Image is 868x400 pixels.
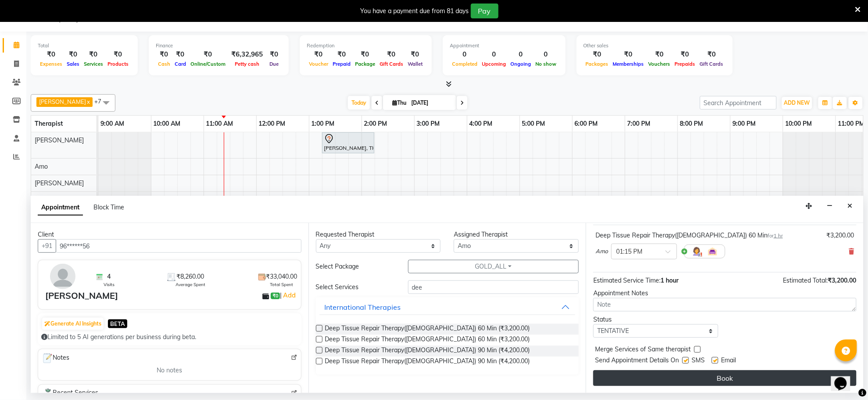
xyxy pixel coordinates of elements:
div: Finance [156,42,282,50]
a: Add [282,290,297,301]
div: Appointment Notes [593,289,857,298]
span: Voucher [307,61,330,67]
span: Due [267,61,281,67]
div: ₹0 [673,50,698,60]
span: 4 [107,272,111,281]
a: 10:00 AM [151,117,183,130]
div: ₹0 [330,50,353,60]
span: No notes [157,366,182,375]
span: Block Time [93,203,124,211]
div: ₹0 [156,50,172,60]
div: ₹0 [646,50,673,60]
span: Amo [35,163,48,170]
span: Upcoming [480,61,508,67]
div: Other sales [584,42,726,50]
a: 3:00 PM [415,117,442,130]
span: SMS [692,356,705,367]
a: 7:00 PM [625,117,653,130]
span: Notes [42,353,69,364]
div: Appointment [450,42,559,50]
span: Vouchers [646,61,673,67]
div: [PERSON_NAME], TK01, 01:15 PM-02:15 PM, Deep Tissue Repair Therapy([DEMOGRAPHIC_DATA]) 60 Min [323,134,373,152]
a: 9:00 PM [731,117,758,130]
div: 0 [480,50,508,60]
a: 12:00 PM [257,117,288,130]
button: Generate AI Insights [42,318,104,330]
div: Deep Tissue Repair Therapy([DEMOGRAPHIC_DATA]) 60 Min [595,231,783,240]
span: +7 [94,98,108,105]
div: ₹0 [611,50,646,60]
span: [PERSON_NAME] [35,136,84,144]
div: Limited to 5 AI generations per business during beta. [41,333,298,342]
span: 1 hour [660,276,678,284]
span: Deep Tissue Repair Therapy([DEMOGRAPHIC_DATA]) 90 Min (₹4,200.00) [325,346,530,357]
a: 5:00 PM [520,117,548,130]
span: Products [105,61,131,67]
span: Online/Custom [188,61,228,67]
div: International Therapies [325,302,401,312]
span: Prepaids [673,61,698,67]
div: Status [593,315,718,324]
a: 8:00 PM [678,117,706,130]
span: Visits [104,281,115,288]
span: Thu [390,99,409,106]
a: 4:00 PM [467,117,495,130]
div: ₹0 [38,50,65,60]
span: Gift Cards [698,61,726,67]
div: ₹0 [584,50,611,60]
input: Search Appointment [700,96,777,110]
span: Memberships [611,61,646,67]
span: Email [721,356,736,367]
div: Select Services [309,283,402,292]
a: 6:00 PM [573,117,600,130]
a: 10:00 PM [783,117,814,130]
div: Redemption [307,42,425,50]
input: 2025-09-04 [409,96,452,110]
span: ₹3,200.00 [828,276,857,284]
a: x [86,98,90,105]
small: for [768,233,783,239]
div: ₹0 [172,50,188,60]
span: Appointment [38,200,83,216]
button: GOLD_ALL [408,260,579,273]
a: 9:00 AM [98,117,126,130]
span: Estimated Total: [783,276,828,284]
span: Packages [584,61,611,67]
a: 11:00 PM [836,117,867,130]
div: 0 [450,50,480,60]
img: Interior.png [707,246,718,257]
div: Client [38,230,301,239]
img: Hairdresser.png [692,246,702,257]
span: | [280,290,297,301]
span: Expenses [38,61,65,67]
span: Total Spent [270,281,294,288]
span: Package [353,61,377,67]
div: 0 [508,50,533,60]
span: ₹33,040.00 [266,272,298,281]
div: Requested Therapist [316,230,441,239]
span: No show [533,61,559,67]
span: [PERSON_NAME] [39,98,86,105]
span: Estimated Service Time: [593,276,660,284]
div: ₹6,32,965 [228,50,266,60]
span: Prepaid [330,61,353,67]
div: ₹0 [377,50,405,60]
span: Recent Services [42,388,98,399]
span: BETA [108,319,127,328]
span: Average Spent [176,281,205,288]
div: [PERSON_NAME] [45,289,118,302]
span: 1 hr [774,233,783,239]
a: 2:00 PM [362,117,390,130]
button: ADD NEW [782,97,812,109]
button: Pay [471,4,499,18]
span: ₹0 [271,293,280,300]
a: 1:00 PM [309,117,337,130]
span: Services [82,61,105,67]
div: ₹0 [105,50,131,60]
button: International Therapies [319,299,576,315]
span: Wallet [405,61,425,67]
div: ₹3,200.00 [827,231,854,240]
span: Send Appointment Details On [595,356,679,367]
span: [PERSON_NAME] [35,179,84,187]
span: Merge Services of Same therapist [595,345,691,356]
